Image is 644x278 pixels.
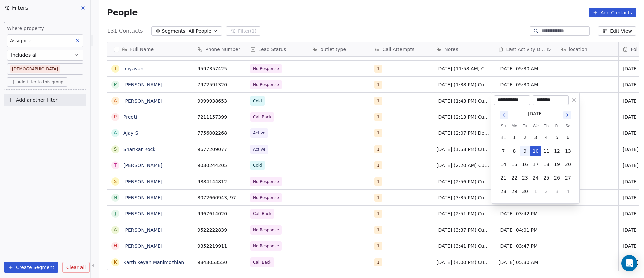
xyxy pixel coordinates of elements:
th: Friday [552,123,562,129]
button: Go to previous month [499,110,509,120]
button: 27 [562,172,573,183]
th: Monday [509,123,520,129]
button: 29 [509,186,520,197]
button: 30 [520,186,530,197]
button: 4 [541,132,552,143]
button: Go to next month [562,110,572,120]
button: 24 [530,172,541,183]
th: Wednesday [530,123,541,129]
button: 13 [562,146,573,156]
button: 21 [498,172,509,183]
button: 4 [562,186,573,197]
button: 9 [520,146,530,156]
th: Tuesday [520,123,530,129]
th: Saturday [562,123,573,129]
button: 14 [498,159,509,170]
button: 31 [498,132,509,143]
th: Thursday [541,123,552,129]
div: [DATE] [528,110,543,117]
button: 2 [520,132,530,143]
button: 2 [541,186,552,197]
button: 5 [552,132,562,143]
button: 3 [552,186,562,197]
button: 28 [498,186,509,197]
button: 17 [530,159,541,170]
button: 16 [520,159,530,170]
button: 15 [509,159,520,170]
button: 19 [552,159,562,170]
button: 25 [541,172,552,183]
button: 11 [541,146,552,156]
button: 1 [530,186,541,197]
th: Sunday [498,123,509,129]
button: 22 [509,172,520,183]
button: 23 [520,172,530,183]
button: 18 [541,159,552,170]
button: 7 [498,146,509,156]
button: 20 [562,159,573,170]
button: 3 [530,132,541,143]
button: 6 [562,132,573,143]
button: 8 [509,146,520,156]
button: 10 [530,146,541,156]
button: 12 [552,146,562,156]
button: 26 [552,172,562,183]
button: 1 [509,132,520,143]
